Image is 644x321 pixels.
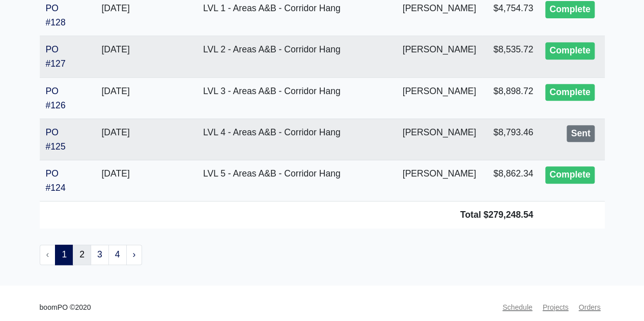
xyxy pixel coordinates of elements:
[498,298,537,317] a: Schedule
[147,36,397,77] td: LVL 2 - Areas A&B - Corridor Hang
[84,36,147,77] td: [DATE]
[545,84,594,101] div: Complete
[46,168,66,193] a: PO #124
[147,119,397,160] td: LVL 4 - Areas A&B - Corridor Hang
[539,298,573,317] a: Projects
[46,3,66,27] a: PO #128
[574,298,604,317] a: Orders
[482,119,539,160] td: $8,793.46
[147,160,397,201] td: LVL 5 - Areas A&B - Corridor Hang
[46,86,66,110] a: PO #126
[545,166,594,184] div: Complete
[545,42,594,60] div: Complete
[73,245,91,265] a: 2
[567,125,594,142] div: Sent
[84,77,147,119] td: [DATE]
[545,1,594,18] div: Complete
[40,302,91,313] small: boomPO ©2020
[46,127,66,152] a: PO #125
[108,245,127,265] a: 4
[46,44,66,69] a: PO #127
[397,160,483,201] td: [PERSON_NAME]
[40,201,540,228] td: Total $279,248.54
[397,77,483,119] td: [PERSON_NAME]
[397,119,483,160] td: [PERSON_NAME]
[40,245,56,265] li: « Previous
[482,36,539,77] td: $8,535.72
[84,160,147,201] td: [DATE]
[147,77,397,119] td: LVL 3 - Areas A&B - Corridor Hang
[482,160,539,201] td: $8,862.34
[84,119,147,160] td: [DATE]
[55,245,73,265] span: 1
[91,245,109,265] a: 3
[482,77,539,119] td: $8,898.72
[397,36,483,77] td: [PERSON_NAME]
[126,245,143,265] a: Next »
